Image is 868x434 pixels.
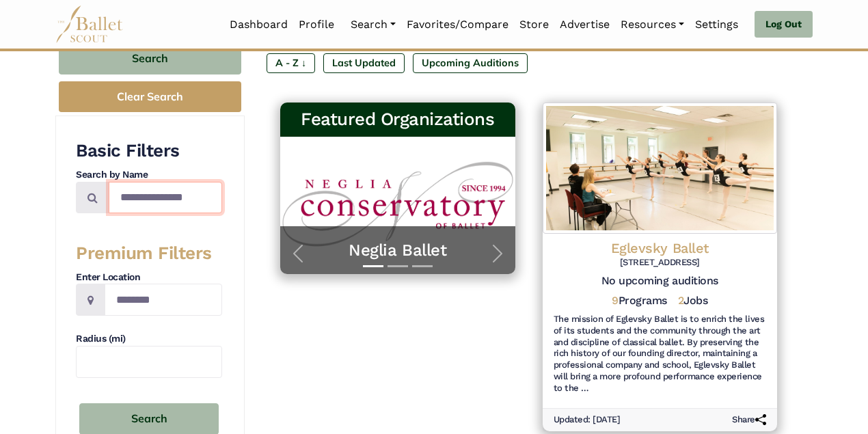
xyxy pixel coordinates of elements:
a: Settings [690,10,744,39]
h4: Eglevsky Ballet [554,239,767,257]
a: Dashboard [224,10,293,39]
h6: The mission of Eglevsky Ballet is to enrich the lives of its students and the community through t... [554,314,767,394]
h5: Jobs [678,294,708,308]
h6: Updated: [DATE] [554,414,621,426]
label: A - Z ↓ [267,53,315,72]
h6: Share [732,414,766,426]
h6: [STREET_ADDRESS] [554,257,767,269]
h4: Radius (mi) [76,332,222,346]
a: Advertise [554,10,615,39]
a: Favorites/Compare [401,10,514,39]
button: Clear Search [59,81,241,112]
h4: Search by Name [76,168,222,182]
h3: Basic Filters [76,139,222,163]
label: Last Updated [323,53,405,72]
label: Upcoming Auditions [413,53,528,72]
a: Resources [615,10,690,39]
a: Log Out [755,11,813,38]
button: Search [59,43,241,75]
button: Slide 3 [412,258,433,274]
a: Store [514,10,554,39]
a: Search [345,10,401,39]
h4: Enter Location [76,271,222,284]
h5: No upcoming auditions [554,274,767,288]
a: Neglia Ballet [294,240,502,261]
h5: Programs [612,294,667,308]
h3: Featured Organizations [291,108,504,131]
span: 9 [612,294,619,307]
h3: Premium Filters [76,242,222,265]
input: Search by names... [109,182,222,214]
input: Location [105,284,222,316]
img: Logo [543,103,778,234]
span: 2 [678,294,684,307]
a: Profile [293,10,340,39]
button: Slide 2 [388,258,408,274]
button: Slide 1 [363,258,383,274]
